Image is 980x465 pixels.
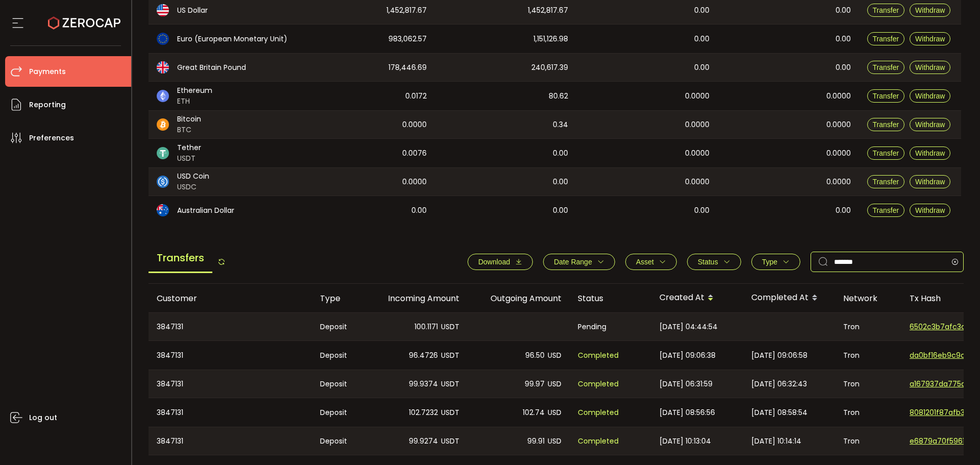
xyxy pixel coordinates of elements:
div: Customer [149,292,312,304]
span: 0.0000 [685,90,709,102]
button: Asset [625,254,677,270]
span: Transfer [873,92,899,100]
span: 0.0000 [685,148,709,159]
span: 0.0076 [402,148,427,159]
span: 96.4726 [409,350,438,361]
span: Transfer [873,35,899,43]
span: Euro (European Monetary Unit) [177,34,287,44]
button: Withdraw [910,146,950,160]
span: USD [548,350,561,361]
iframe: Chat Widget [861,355,980,465]
span: 1,452,817.67 [386,5,427,16]
button: Transfer [867,204,905,217]
span: Preferences [29,131,74,145]
span: 100.1171 [414,321,438,333]
span: Download [478,258,510,266]
span: Withdraw [915,120,945,129]
div: Tron [835,398,901,427]
button: Withdraw [910,118,950,131]
div: Network [835,292,901,304]
div: Incoming Amount [365,292,468,304]
span: Withdraw [915,149,945,157]
img: usdt_portfolio.svg [157,147,169,159]
span: 0.0000 [685,119,709,131]
span: 0.00 [553,176,568,188]
span: 0.0000 [402,119,427,131]
button: Withdraw [910,4,950,17]
span: Completed [578,378,619,390]
div: Outgoing Amount [468,292,570,304]
span: [DATE] 10:13:04 [659,435,711,447]
span: ETH [177,96,212,107]
span: 0.0172 [405,90,427,102]
button: Withdraw [910,175,950,188]
span: USDT [441,378,459,390]
button: Transfer [867,175,905,188]
div: 3847131 [149,427,312,455]
span: 80.62 [549,90,568,102]
img: eth_portfolio.svg [157,90,169,102]
span: Transfer [873,63,899,71]
button: Transfer [867,32,905,45]
span: Great Britain Pound [177,62,246,73]
span: [DATE] 04:44:54 [659,321,718,333]
div: Deposit [312,427,365,455]
span: Payments [29,64,66,79]
span: Withdraw [915,178,945,186]
button: Date Range [543,254,615,270]
img: gbp_portfolio.svg [157,61,169,74]
span: Withdraw [915,35,945,43]
div: Deposit [312,398,365,427]
span: [DATE] 06:32:43 [751,378,807,390]
span: 1,452,817.67 [528,5,568,16]
button: Status [687,254,741,270]
span: Transfer [873,120,899,129]
span: 99.9274 [409,435,438,447]
div: Deposit [312,370,365,398]
button: Transfer [867,89,905,103]
span: 96.50 [525,350,545,361]
span: [DATE] 06:31:59 [659,378,713,390]
span: 0.00 [694,62,709,74]
button: Type [751,254,800,270]
span: Ethereum [177,85,212,96]
span: Tether [177,142,201,153]
span: Transfer [873,178,899,186]
span: USDT [441,407,459,419]
div: Status [570,292,651,304]
button: Transfer [867,61,905,74]
span: 0.34 [553,119,568,131]
div: Tron [835,427,901,455]
span: 0.0000 [826,176,851,188]
span: Transfer [873,6,899,14]
span: 0.00 [836,5,851,16]
div: 3847131 [149,341,312,370]
span: Transfer [873,206,899,214]
button: Download [468,254,533,270]
span: 0.00 [836,33,851,45]
span: USDT [441,435,459,447]
span: 99.97 [525,378,545,390]
span: Reporting [29,97,66,112]
span: USDT [177,153,201,164]
span: Completed [578,407,619,419]
span: [DATE] 10:14:14 [751,435,801,447]
div: Tron [835,341,901,370]
span: USD [548,407,561,419]
span: 0.0000 [402,176,427,188]
button: Transfer [867,146,905,160]
span: 0.0000 [685,176,709,188]
span: Completed [578,350,619,361]
span: 0.00 [553,148,568,159]
span: 0.00 [836,62,851,74]
span: 99.9374 [409,378,438,390]
span: [DATE] 09:06:58 [751,350,807,361]
span: [DATE] 08:56:56 [659,407,715,419]
span: 0.0000 [826,119,851,131]
span: Completed [578,435,619,447]
span: USD [548,378,561,390]
div: Type [312,292,365,304]
span: Withdraw [915,206,945,214]
span: Transfer [873,149,899,157]
span: Status [698,258,718,266]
